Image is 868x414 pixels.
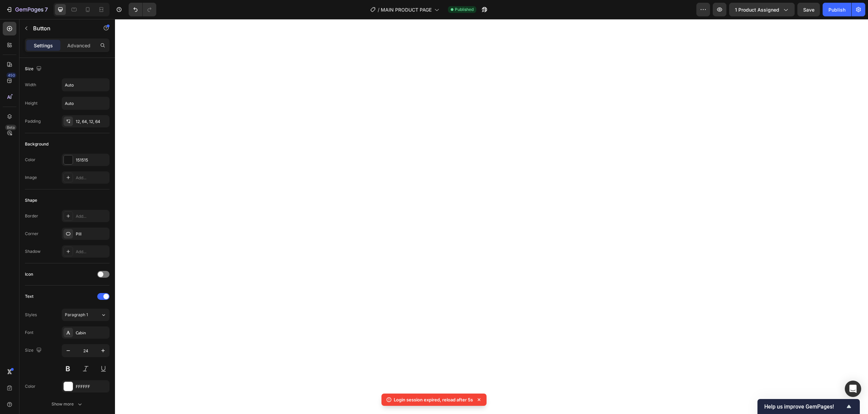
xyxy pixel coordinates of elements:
[5,125,16,130] div: Beta
[76,157,108,163] div: 151515
[25,82,36,88] div: Width
[25,197,37,203] div: Shape
[76,119,108,125] div: 12, 64, 12, 64
[76,384,108,390] div: FFFFFF
[764,403,845,410] span: Help us improve GemPages!
[828,6,845,13] div: Publish
[25,293,33,300] div: Text
[381,6,432,13] span: MAIN PRODUCT PAGE
[845,381,861,397] div: Open Intercom Messenger
[62,79,109,91] input: Auto
[115,19,868,414] iframe: To enrich screen reader interactions, please activate Accessibility in Grammarly extension settings
[129,3,156,16] div: Undo/Redo
[25,157,35,163] div: Color
[76,175,108,181] div: Add...
[67,42,90,49] p: Advanced
[25,248,41,255] div: Shadow
[62,309,110,321] button: Paragraph 1
[25,398,110,410] button: Show more
[25,118,41,124] div: Padding
[455,6,474,13] span: Published
[33,24,91,32] p: Button
[823,3,851,16] button: Publish
[25,213,38,219] div: Border
[735,6,779,13] span: 1 product assigned
[25,383,35,389] div: Color
[25,329,33,336] div: Font
[25,174,37,181] div: Image
[25,64,43,74] div: Size
[25,271,33,277] div: Icon
[729,3,795,16] button: 1 product assigned
[76,330,108,336] div: Cabin
[65,312,88,318] span: Paragraph 1
[76,213,108,219] div: Add...
[25,312,37,318] div: Styles
[25,100,38,106] div: Height
[45,5,48,14] p: 7
[25,346,43,355] div: Size
[797,3,820,16] button: Save
[394,396,473,403] p: Login session expired, reload after 5s
[62,97,109,109] input: Auto
[3,3,51,16] button: 7
[76,231,108,237] div: Pill
[25,231,39,237] div: Corner
[6,73,16,78] div: 450
[764,402,853,411] button: Show survey - Help us improve GemPages!
[52,401,83,408] div: Show more
[76,249,108,255] div: Add...
[378,6,379,13] span: /
[34,42,53,49] p: Settings
[25,141,48,147] div: Background
[803,7,814,13] span: Save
